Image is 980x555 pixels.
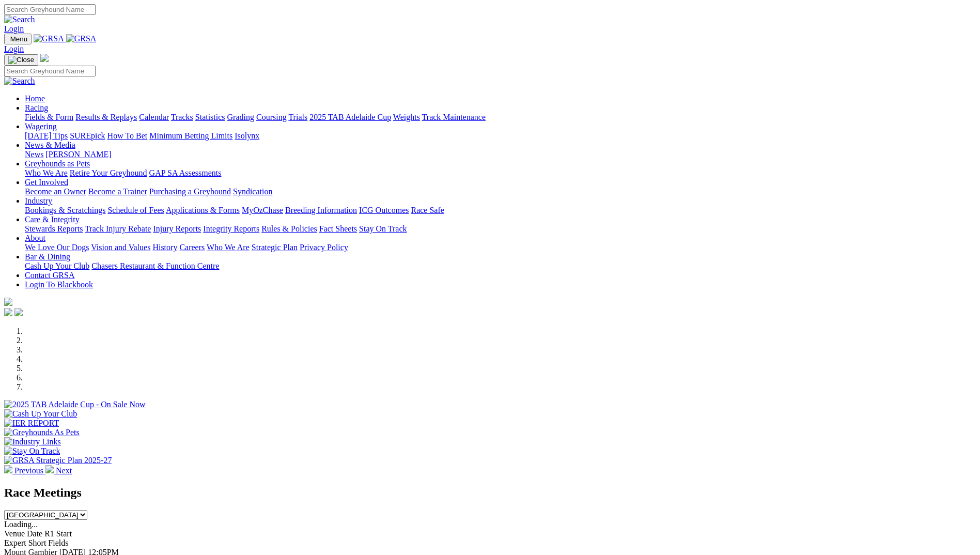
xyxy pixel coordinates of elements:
img: Search [4,15,35,24]
img: chevron-right-pager-white.svg [45,465,54,473]
a: Isolynx [235,131,259,140]
a: Race Safe [411,206,444,214]
img: 2025 TAB Adelaide Cup - On Sale Now [4,400,146,409]
a: MyOzChase [242,206,283,214]
div: Greyhounds as Pets [25,168,976,178]
a: Login [4,24,24,33]
button: Toggle navigation [4,54,38,66]
a: Track Maintenance [422,113,486,121]
img: Industry Links [4,437,61,446]
img: GRSA [34,34,64,43]
img: Close [8,56,34,64]
a: Fields & Form [25,113,73,121]
span: Expert [4,538,26,547]
input: Search [4,4,96,15]
a: News & Media [25,141,75,149]
a: News [25,150,43,159]
span: Previous [14,466,43,475]
span: Venue [4,529,25,538]
span: Date [27,529,42,538]
div: Bar & Dining [25,261,976,271]
img: Stay On Track [4,446,60,456]
a: Strategic Plan [252,243,298,252]
a: Previous [4,466,45,475]
a: Integrity Reports [203,224,259,233]
a: Coursing [256,113,287,121]
a: Stewards Reports [25,224,83,233]
a: Track Injury Rebate [85,224,151,233]
a: Purchasing a Greyhound [149,187,231,196]
img: Cash Up Your Club [4,409,77,419]
span: Short [28,538,46,547]
a: Wagering [25,122,57,131]
a: Vision and Values [91,243,150,252]
a: Next [45,466,72,475]
a: Tracks [171,113,193,121]
a: Statistics [195,113,225,121]
a: How To Bet [107,131,148,140]
a: Minimum Betting Limits [149,131,232,140]
span: R1 Start [44,529,72,538]
img: GRSA Strategic Plan 2025-27 [4,456,112,465]
a: Contact GRSA [25,271,74,280]
a: Weights [393,113,420,121]
a: Who We Are [25,168,68,177]
a: Industry [25,196,52,205]
img: IER REPORT [4,419,59,428]
a: GAP SA Assessments [149,168,222,177]
span: Next [56,466,72,475]
a: [PERSON_NAME] [45,150,111,159]
img: GRSA [66,34,97,43]
img: Greyhounds As Pets [4,428,80,437]
a: History [152,243,177,252]
div: News & Media [25,150,976,159]
div: Care & Integrity [25,224,976,234]
a: Chasers Restaurant & Function Centre [91,261,219,270]
img: logo-grsa-white.png [4,298,12,306]
span: Fields [48,538,68,547]
a: Login [4,44,24,53]
div: Get Involved [25,187,976,196]
span: Loading... [4,520,38,529]
a: Rules & Policies [261,224,317,233]
a: Racing [25,103,48,112]
div: Wagering [25,131,976,141]
div: Industry [25,206,976,215]
a: Bookings & Scratchings [25,206,105,214]
div: Racing [25,113,976,122]
a: Care & Integrity [25,215,80,224]
a: Get Involved [25,178,68,187]
a: ICG Outcomes [359,206,409,214]
a: Results & Replays [75,113,137,121]
a: Greyhounds as Pets [25,159,90,168]
a: 2025 TAB Adelaide Cup [309,113,391,121]
a: Fact Sheets [319,224,357,233]
img: logo-grsa-white.png [40,54,49,62]
span: Menu [10,35,27,43]
a: Cash Up Your Club [25,261,89,270]
a: We Love Our Dogs [25,243,89,252]
a: Login To Blackbook [25,280,93,289]
a: Stay On Track [359,224,407,233]
a: Retire Your Greyhound [70,168,147,177]
input: Search [4,66,96,76]
h2: Race Meetings [4,486,976,500]
img: Search [4,76,35,86]
a: [DATE] Tips [25,131,68,140]
img: chevron-left-pager-white.svg [4,465,12,473]
a: SUREpick [70,131,105,140]
a: Syndication [233,187,272,196]
img: facebook.svg [4,308,12,316]
a: Become an Owner [25,187,86,196]
a: Careers [179,243,205,252]
a: Privacy Policy [300,243,348,252]
a: Schedule of Fees [107,206,164,214]
button: Toggle navigation [4,34,32,44]
a: Applications & Forms [166,206,240,214]
a: Bar & Dining [25,252,70,261]
a: Calendar [139,113,169,121]
a: Grading [227,113,254,121]
a: Become a Trainer [88,187,147,196]
img: twitter.svg [14,308,23,316]
a: Breeding Information [285,206,357,214]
